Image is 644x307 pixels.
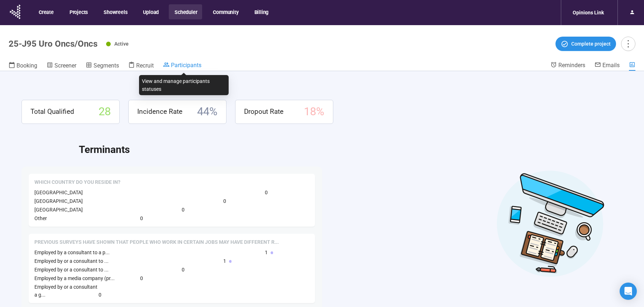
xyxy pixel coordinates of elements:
span: [GEOGRAPHIC_DATA] [34,207,83,213]
button: Create [33,4,59,19]
span: Total Qualified [30,106,74,117]
span: Dropout Rate [244,106,283,117]
span: [GEOGRAPHIC_DATA] [34,190,83,195]
span: Recruit [136,62,154,69]
span: Complete project [571,40,611,48]
span: Employed by or a consultant to ... [34,267,109,273]
span: Emails [602,62,620,69]
a: Segments [86,61,119,71]
div: Open Intercom Messenger [620,283,637,300]
span: 18 % [304,103,324,121]
button: Community [207,4,243,19]
span: more [623,39,633,48]
span: 0 [182,206,185,214]
span: Booking [16,62,37,69]
button: Complete project [555,37,616,51]
button: Upload [137,4,164,19]
span: 1 [265,248,268,256]
span: [GEOGRAPHIC_DATA] [34,198,83,204]
button: Showreels [98,4,132,19]
span: 0 [265,189,268,196]
span: Previous surveys have shown that people who work in certain jobs may have different reactions and... [34,239,279,246]
h1: 25-J95 Uro Oncs/Oncs [9,39,97,49]
span: 0 [223,197,226,205]
a: Reminders [550,61,585,70]
span: Employed by or a consultant to ... [34,258,109,264]
button: Billing [249,4,274,19]
span: Employed by a media company (pr... [34,275,115,281]
span: Active [114,41,129,47]
span: 28 [99,103,111,121]
div: View and manage participants statuses [139,75,229,95]
a: Recruit [128,61,154,71]
span: Reminders [558,62,585,69]
span: Which country do you reside in? [34,179,120,186]
button: Scheduler [169,4,202,19]
button: more [621,37,635,51]
span: Other [34,215,47,221]
span: Screener [54,62,76,69]
img: Desktop work notes [496,169,605,278]
a: Screener [47,61,76,71]
h2: Terminants [79,142,622,158]
a: Emails [595,61,620,70]
span: Participants [171,62,201,69]
span: 0 [140,274,143,282]
span: 1 [223,257,226,265]
span: Segments [94,62,119,69]
span: 0 [99,291,101,299]
span: 0 [140,214,143,222]
span: 44 % [197,103,218,121]
a: Participants [163,61,201,70]
span: 0 [182,266,185,274]
button: Projects [64,4,93,19]
span: Employed by a consultant to a p... [34,250,110,255]
a: Booking [9,61,37,71]
div: Opinions Link [568,6,608,19]
span: Employed by or a consultant a g... [34,284,97,298]
span: Incidence Rate [137,106,182,117]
